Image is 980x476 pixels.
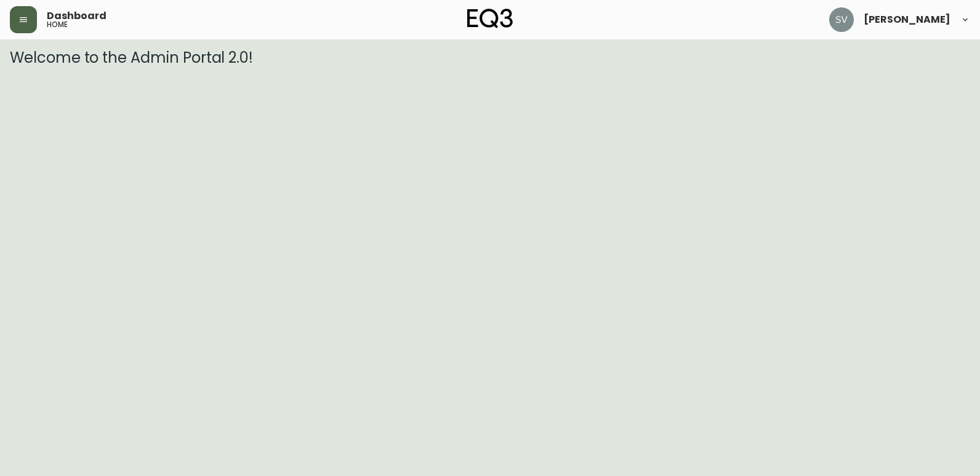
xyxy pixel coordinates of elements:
h3: Welcome to the Admin Portal 2.0! [10,49,970,66]
img: 0ef69294c49e88f033bcbeb13310b844 [829,7,854,32]
span: Dashboard [47,11,106,21]
span: [PERSON_NAME] [864,15,950,25]
img: logo [467,9,513,28]
h5: home [47,21,68,28]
